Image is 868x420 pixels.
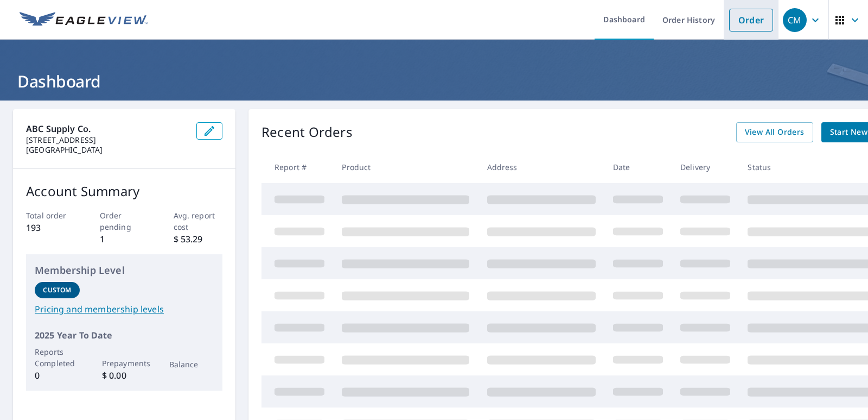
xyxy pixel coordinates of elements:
span: View All Orders [745,126,805,139]
div: CM [783,8,807,32]
a: View All Orders [736,122,813,142]
th: Address [478,151,604,183]
h1: Dashboard [13,70,855,92]
p: $ 53.29 [174,233,223,246]
p: Balance [169,359,214,370]
p: $ 0.00 [102,369,147,382]
p: Reports Completed [35,346,80,369]
th: Report # [261,151,333,183]
img: EV Logo [20,12,148,28]
p: 2025 Year To Date [35,329,214,342]
p: 0 [35,369,80,382]
p: [STREET_ADDRESS] [26,135,188,145]
p: Avg. report cost [174,210,223,233]
p: [GEOGRAPHIC_DATA] [26,145,188,155]
a: Pricing and membership levels [35,303,214,316]
p: ABC Supply Co. [26,122,188,135]
p: Membership Level [35,263,214,278]
p: Recent Orders [261,122,353,142]
p: 193 [26,221,75,234]
p: Order pending [100,210,149,233]
p: Custom [43,285,71,295]
th: Delivery [672,151,739,183]
p: Account Summary [26,181,222,201]
p: Prepayments [102,358,147,369]
th: Product [333,151,478,183]
p: 1 [100,233,149,246]
p: Total order [26,210,75,221]
th: Date [604,151,672,183]
a: Order [729,9,773,32]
